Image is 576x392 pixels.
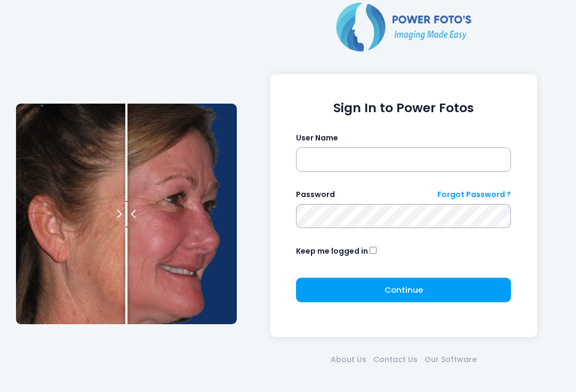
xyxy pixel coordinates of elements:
a: Forgot Password ? [437,189,511,200]
label: Keep me logged in [296,246,368,257]
a: Contact Us [370,354,421,365]
a: Our Software [421,354,480,365]
h1: Sign In to Power Fotos [296,100,511,115]
label: User Name [296,132,338,144]
span: Continue [385,284,423,295]
button: Continue [296,278,511,302]
a: About Us [327,354,370,365]
label: Password [296,189,335,200]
